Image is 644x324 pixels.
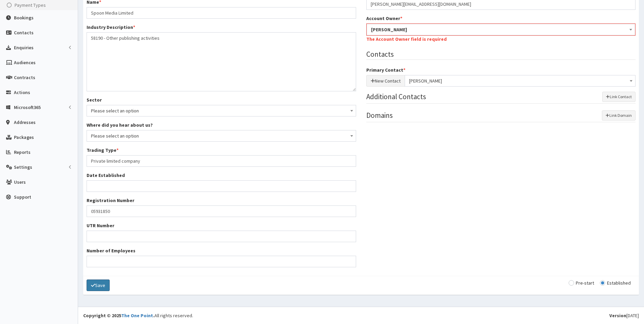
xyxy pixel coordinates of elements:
[600,281,631,285] label: Established
[87,147,118,154] label: Trading Type
[87,96,102,103] label: Sector
[366,36,447,42] label: The Account Owner field is required
[14,179,26,185] span: Users
[366,49,636,60] legend: Contacts
[121,312,153,319] a: The One Point
[602,92,636,102] button: Link Contact
[14,74,35,80] span: Contracts
[91,131,352,141] span: Please select an option
[14,194,31,200] span: Support
[14,44,34,51] span: Enquiries
[87,222,114,229] label: UTR Number
[83,312,154,319] strong: Copyright © 2025 .
[87,172,125,179] label: Date Established
[366,75,405,87] button: New Contact
[14,59,36,66] span: Audiences
[14,119,36,125] span: Addresses
[366,67,405,73] label: Primary Contact
[609,312,626,319] b: Version
[87,122,153,128] label: Where did you hear about us?
[609,312,639,319] div: [DATE]
[14,30,34,36] span: Contacts
[87,32,356,91] textarea: 58190 - Other publishing activities
[371,25,631,34] span: Laura Bradshaw
[14,89,30,95] span: Actions
[405,75,636,87] span: Sarah Mortimer
[87,197,134,204] label: Registration Number
[87,24,135,31] label: Industry Description
[15,2,46,8] span: Payment Types
[14,149,31,155] span: Reports
[87,247,135,254] label: Number of Employees
[87,130,356,142] span: Please select an option
[366,110,636,122] legend: Domains
[14,134,34,140] span: Packages
[91,106,352,115] span: Please select an option
[14,104,41,110] span: Microsoft365
[366,92,636,104] legend: Additional Contacts
[409,76,631,86] span: Sarah Mortimer
[569,281,594,285] label: Pre-start
[14,164,32,170] span: Settings
[366,15,402,22] label: Account Owner
[367,24,636,35] span: Laura Bradshaw
[602,110,636,121] button: Link Domain
[78,307,644,324] footer: All rights reserved.
[87,105,356,116] span: Please select an option
[87,280,110,291] button: Save
[14,15,34,21] span: Bookings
